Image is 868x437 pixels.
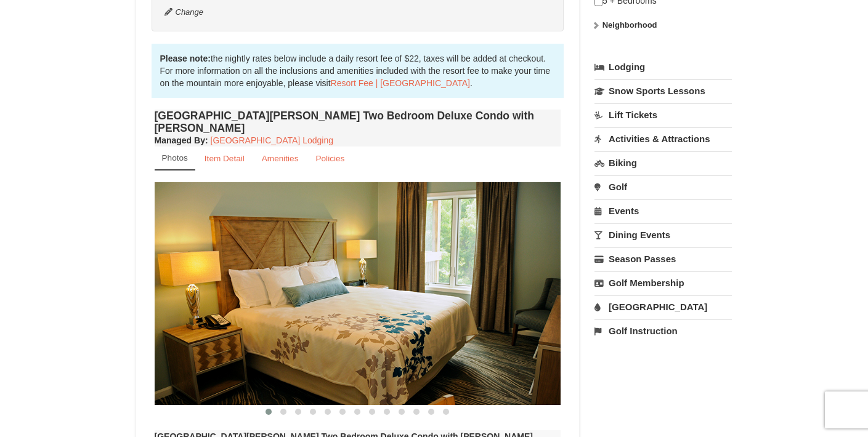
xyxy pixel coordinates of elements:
strong: Please note: [160,54,211,63]
a: Item Detail [197,146,253,170]
small: Policies [315,154,344,163]
a: Photos [155,146,195,170]
a: [GEOGRAPHIC_DATA] Lodging [211,135,333,145]
a: Golf Instruction [594,319,732,342]
strong: Neighborhood [602,20,657,30]
div: the nightly rates below include a daily resort fee of $22, taxes will be added at checkout. For m... [152,44,564,98]
strong: : [155,135,208,145]
a: Golf [594,175,732,198]
h4: [GEOGRAPHIC_DATA][PERSON_NAME] Two Bedroom Deluxe Condo with [PERSON_NAME] [155,110,561,134]
a: Snow Sports Lessons [594,79,732,102]
a: [GEOGRAPHIC_DATA] [594,295,732,318]
img: 18876286-137-863bd0ca.jpg [155,182,561,404]
a: Lodging [594,56,732,78]
button: Change [164,6,205,19]
small: Photos [162,153,188,162]
a: Activities & Attractions [594,127,732,150]
small: Amenities [262,154,299,163]
a: Dining Events [594,223,732,246]
span: Managed By [155,135,205,145]
a: Golf Membership [594,271,732,294]
a: Biking [594,151,732,174]
a: Season Passes [594,247,732,270]
a: Amenities [254,146,307,170]
a: Events [594,199,732,222]
a: Policies [307,146,352,170]
a: Lift Tickets [594,103,732,126]
small: Item Detail [205,154,245,163]
a: Resort Fee | [GEOGRAPHIC_DATA] [331,78,470,88]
